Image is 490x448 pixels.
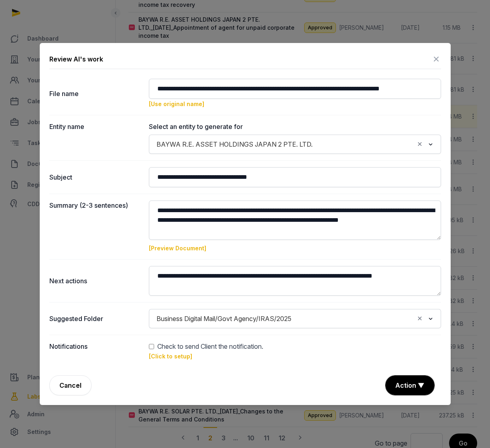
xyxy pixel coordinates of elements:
[49,375,91,395] a: Cancel
[295,313,414,324] input: Search for option
[153,311,437,326] div: Search for option
[49,167,142,187] dt: Subject
[157,342,263,351] span: Check to send Client the notification.
[155,139,315,150] span: BAYWA R.E. ASSET HOLDINGS JAPAN 2 PTE. LTD.
[316,139,414,150] input: Search for option
[149,245,206,252] a: [Preview Document]
[149,122,441,131] label: Select an entity to generate for
[416,313,423,324] button: Clear Selected
[386,376,434,395] button: Action ▼
[49,266,142,296] dt: Next actions
[149,100,204,107] a: [Use original name]
[149,353,192,360] a: [Click to setup]
[153,137,437,151] div: Search for option
[49,200,142,253] dt: Summary (2-3 sentences)
[49,342,142,361] dt: Notifications
[49,79,142,108] dt: File name
[416,139,423,150] button: Clear Selected
[49,309,142,328] dt: Suggested Folder
[49,122,142,154] dt: Entity name
[49,54,103,64] div: Review AI's work
[155,313,293,324] span: Business Digital Mail/Govt Agency/IRAS/2025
